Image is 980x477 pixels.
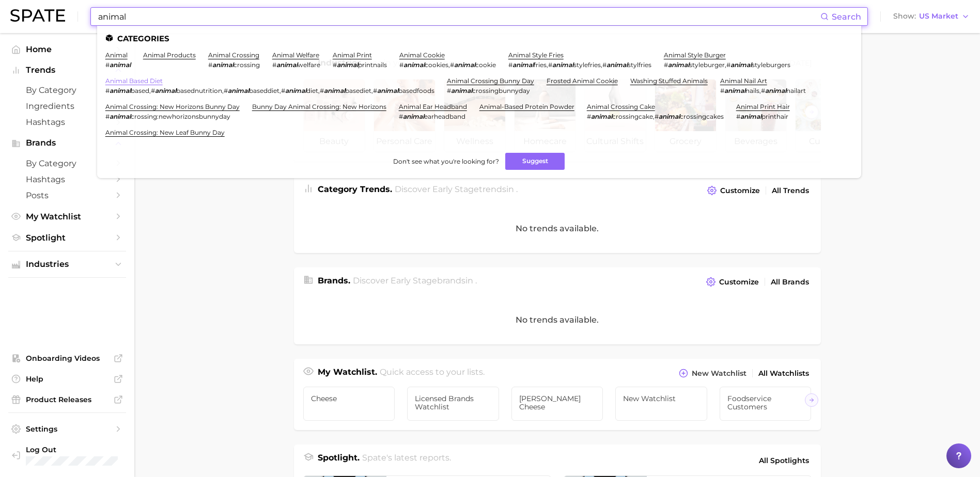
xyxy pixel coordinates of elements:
a: [PERSON_NAME] Cheese [511,387,603,421]
span: styleburgers [752,61,790,69]
span: Discover Early Stage brands in . [353,276,477,285]
div: , , , , , [105,87,434,94]
em: animal [403,113,424,120]
a: animal ear headband [399,103,467,110]
span: Hashtags [26,174,108,184]
span: printhair [761,113,788,120]
a: Foodservice Customers [720,387,812,421]
span: stylefries [573,61,601,69]
a: animal crossing bunny day [447,77,534,85]
a: animal cookie [399,51,445,59]
span: stylfries [628,61,651,69]
a: Spotlight [8,230,126,246]
a: bunny day animal crossing: new horizons [252,103,386,110]
a: All Watchlists [756,367,812,380]
span: # [399,61,403,69]
button: ShowUS Market [891,10,972,23]
span: crossingbunnyday [472,87,530,94]
a: animal crossing cake [587,103,655,110]
span: Licensed Brands Watchlist [415,394,491,411]
span: basednutrition [176,87,222,94]
a: Home [8,41,126,57]
div: , [399,61,496,69]
em: animal [276,61,298,69]
a: Ingredients [8,98,126,114]
em: animal [403,61,425,69]
h2: Spate's latest reports. [362,452,451,469]
a: animal crossing: new horizons bunny day [105,103,240,110]
em: animal [740,113,761,120]
span: All Watchlists [758,369,809,378]
span: Hashtags [26,117,108,127]
a: animal style fries [508,51,564,59]
span: Log Out [26,445,152,454]
a: by Category [8,82,126,98]
em: animal [110,61,131,69]
em: animal [451,87,472,94]
a: animal crossing: new leaf bunny day [105,129,225,136]
span: Product Releases [26,395,108,404]
em: animal [765,87,786,94]
input: Search here for a brand, industry, or ingredient [97,8,820,25]
button: New Watchlist [676,366,749,380]
a: frosted animal cookie [547,77,618,85]
span: by Category [26,158,108,168]
span: Industries [26,260,108,269]
span: # [373,87,377,94]
button: Customize [705,183,762,198]
span: Settings [26,424,108,434]
div: , [720,87,806,94]
a: animal print hair [736,103,790,110]
div: No trends available. [294,295,821,344]
em: animal [730,61,752,69]
span: # [761,87,765,94]
span: diet [306,87,318,94]
span: Brands . [318,276,350,285]
span: crossingcake [612,113,653,120]
span: Show [893,13,916,19]
span: by Category [26,85,108,95]
span: Category Trends . [318,184,392,194]
em: animal [659,113,680,120]
span: # [281,87,285,94]
em: animal [212,61,234,69]
span: baseddiet [249,87,279,94]
span: # [208,61,212,69]
button: Scroll Right [805,393,818,407]
div: No trends available. [294,204,821,253]
span: Foodservice Customers [727,394,804,411]
span: All Trends [772,186,809,195]
span: Onboarding Videos [26,354,108,363]
a: animal based diet [105,77,163,85]
a: Hashtags [8,171,126,187]
a: by Category [8,155,126,171]
a: Settings [8,421,126,437]
li: Categories [105,34,853,43]
span: # [602,61,606,69]
span: [PERSON_NAME] Cheese [519,394,596,411]
em: animal [668,61,689,69]
span: New Watchlist [692,369,746,378]
button: Customize [704,275,761,289]
span: # [151,87,155,94]
em: animal [724,87,745,94]
a: animal-based protein powder [479,103,574,110]
span: # [272,61,276,69]
span: fries [534,61,547,69]
em: animal [454,61,475,69]
span: Trends [26,66,108,75]
div: , [587,113,724,120]
em: animal [110,87,131,94]
em: animal [110,113,131,120]
span: crossingcakes [680,113,724,120]
button: Industries [8,257,126,272]
a: Cheese [303,387,395,421]
span: # [399,113,403,120]
h2: Quick access to your lists. [380,366,485,380]
span: # [450,61,454,69]
em: animal [337,61,358,69]
button: Trends [8,62,126,78]
span: # [105,61,110,69]
a: washing stuffed animals [630,77,708,85]
em: animal [285,87,306,94]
